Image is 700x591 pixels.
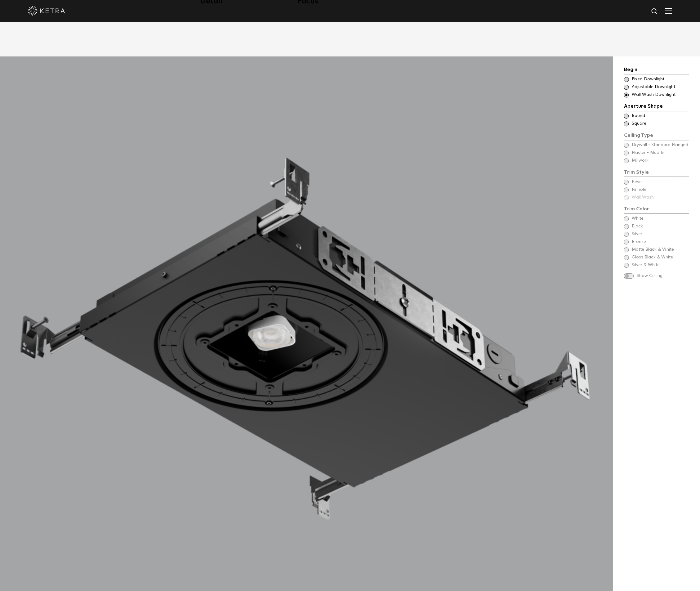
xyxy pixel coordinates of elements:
span: Round [632,113,689,119]
div: Aperture Shape [624,102,689,111]
div: Begin [624,66,689,74]
span: Adjustable Downlight [632,84,689,90]
span: Wall Wash Downlight [632,92,689,98]
img: Hamburger%20Nav.svg [665,8,672,14]
img: ketra-logo-2019-white [28,6,65,16]
span: Square [632,121,689,127]
span: Fixed Downlight [632,76,689,83]
img: search icon [651,8,659,16]
span: Show Ceiling [637,273,689,279]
